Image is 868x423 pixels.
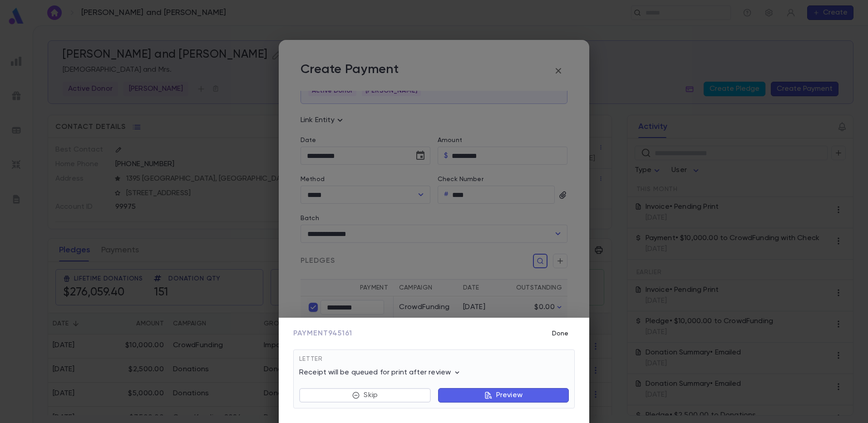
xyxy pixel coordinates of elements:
[299,355,569,368] div: Letter
[546,325,575,342] button: Done
[299,388,431,403] button: Skip
[496,391,523,400] p: Preview
[299,368,462,377] p: Receipt will be queued for print after review
[293,329,352,338] span: Payment 945161
[364,391,378,400] p: Skip
[438,388,569,403] button: Preview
